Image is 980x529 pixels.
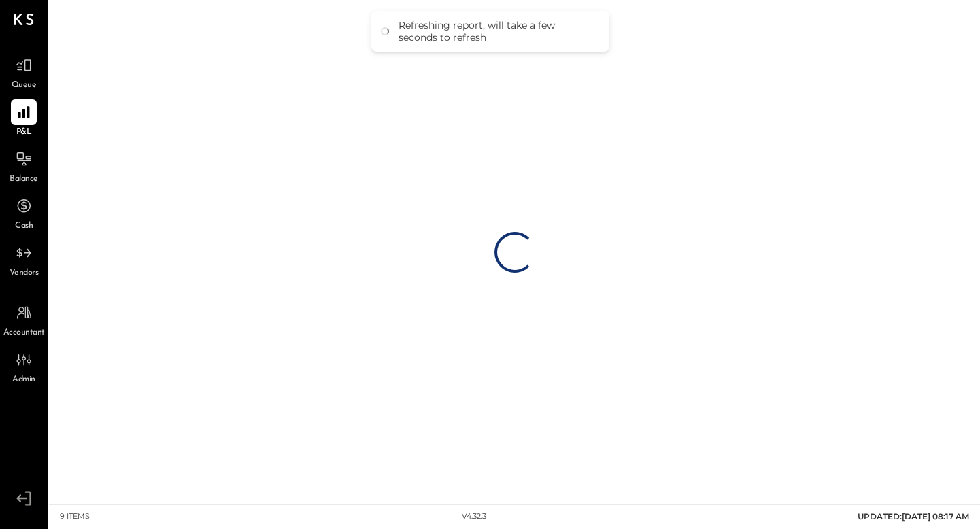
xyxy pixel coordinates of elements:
a: Admin [1,347,47,386]
span: Vendors [10,267,39,279]
a: P&L [1,99,47,139]
div: 9 items [60,511,90,522]
span: Cash [15,220,33,233]
span: Admin [12,374,35,386]
span: UPDATED: [DATE] 08:17 AM [858,511,969,522]
a: Queue [1,52,47,92]
div: Refreshing report, will take a few seconds to refresh [399,19,596,44]
a: Accountant [1,300,47,339]
a: Cash [1,193,47,233]
a: Balance [1,146,47,186]
div: v 4.32.3 [462,511,486,522]
span: P&L [16,126,32,139]
span: Balance [10,173,38,186]
a: Vendors [1,240,47,279]
span: Accountant [3,327,45,339]
span: Queue [12,80,37,92]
